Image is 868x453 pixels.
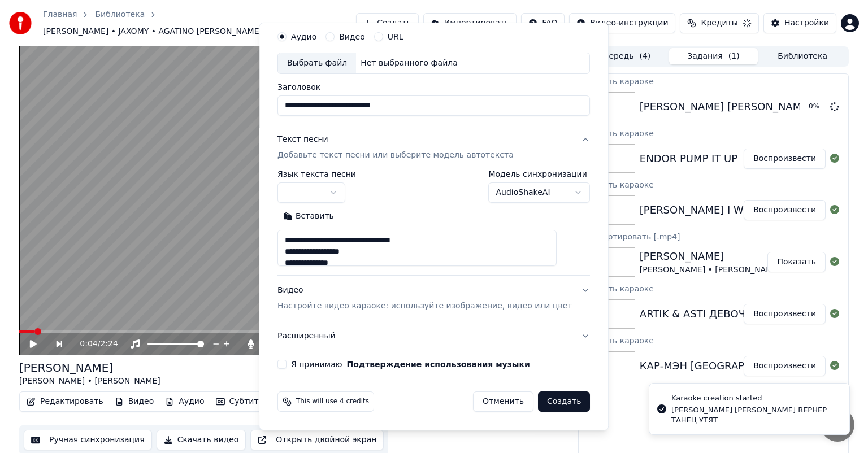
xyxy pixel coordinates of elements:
label: Язык текста песни [277,170,356,178]
button: Расширенный [277,321,590,351]
button: Вставить [277,207,340,225]
label: URL [388,33,403,41]
div: Выбрать файл [278,53,356,73]
button: Создать [538,391,590,412]
span: This will use 4 credits [296,397,369,406]
div: Текст песни [277,134,328,145]
p: Настройте видео караоке: используйте изображение, видео или цвет [277,300,572,312]
label: Видео [339,33,365,41]
button: Текст песниДобавьте текст песни или выберите модель автотекста [277,125,590,170]
button: Я принимаю [347,360,530,368]
p: Добавьте текст песни или выберите модель автотекста [277,150,514,161]
label: Заголовок [277,83,590,91]
label: Я принимаю [291,360,530,368]
button: Отменить [473,391,533,412]
label: Аудио [291,33,316,41]
div: Нет выбранного файла [356,58,462,69]
div: Видео [277,285,572,312]
label: Модель синхронизации [489,170,591,178]
button: ВидеоНастройте видео караоке: используйте изображение, видео или цвет [277,276,590,321]
div: Текст песниДобавьте текст песни или выберите модель автотекста [277,170,590,275]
